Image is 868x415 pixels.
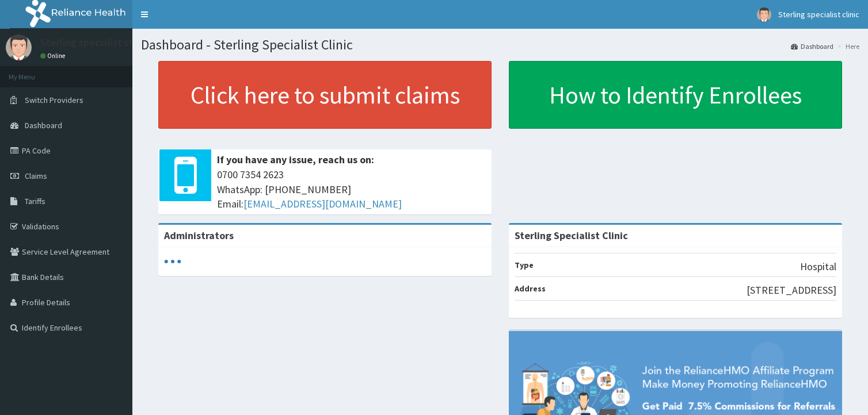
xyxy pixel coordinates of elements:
p: Sterling specialist clinic [40,37,148,48]
img: User Image [6,34,32,60]
a: Click here to submit claims [158,61,492,129]
b: Administrators [164,229,234,242]
a: How to Identify Enrollees [509,61,842,129]
b: Address [515,283,546,294]
span: 0700 7354 2623 WhatsApp: [PHONE_NUMBER] Email: [217,167,486,212]
b: If you have any issue, reach us on: [217,153,374,166]
span: Sterling specialist clinic [778,9,859,20]
a: Dashboard [791,41,833,51]
span: Dashboard [25,120,62,130]
p: Hospital [800,259,836,274]
span: Tariffs [25,196,45,206]
span: Switch Providers [25,95,83,105]
b: Type [515,260,534,270]
span: Claims [25,171,47,181]
p: [STREET_ADDRESS] [747,283,836,298]
li: Here [835,41,859,51]
a: [EMAIL_ADDRESS][DOMAIN_NAME] [243,197,402,210]
svg: audio-loading [164,253,181,270]
img: User Image [757,7,771,22]
a: Online [40,52,68,60]
strong: Sterling Specialist Clinic [515,229,628,242]
h1: Dashboard - Sterling Specialist Clinic [141,37,859,52]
